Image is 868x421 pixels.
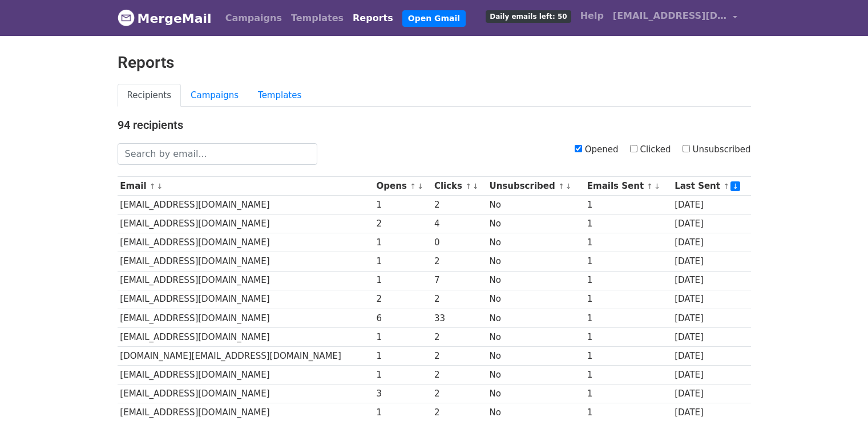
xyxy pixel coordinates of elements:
[431,177,487,196] th: Clicks
[487,233,584,252] td: No
[118,271,374,290] td: [EMAIL_ADDRESS][DOMAIN_NAME]
[374,196,431,214] td: 1
[181,84,248,107] a: Campaigns
[683,143,751,156] label: Unsubscribed
[118,309,374,327] td: [EMAIL_ADDRESS][DOMAIN_NAME]
[118,252,374,271] td: [EMAIL_ADDRESS][DOMAIN_NAME]
[374,346,431,365] td: 1
[417,182,423,191] a: ↓
[584,346,672,365] td: 1
[487,196,584,214] td: No
[630,143,671,156] label: Clicked
[348,7,398,30] a: Reports
[374,366,431,384] td: 1
[286,7,348,30] a: Templates
[630,145,637,152] input: Clicked
[584,290,672,309] td: 1
[558,182,564,191] a: ↑
[118,233,374,252] td: [EMAIL_ADDRESS][DOMAIN_NAME]
[672,384,750,403] td: [DATE]
[431,214,487,233] td: 4
[431,290,487,309] td: 2
[672,177,750,196] th: Last Sent
[575,143,619,156] label: Opened
[431,384,487,403] td: 2
[487,252,584,271] td: No
[118,177,374,196] th: Email
[118,53,751,72] h2: Reports
[584,309,672,327] td: 1
[672,327,750,346] td: [DATE]
[683,145,690,152] input: Unsubscribed
[410,182,416,191] a: ↑
[584,177,672,196] th: Emails Sent
[402,10,466,27] a: Open Gmail
[374,290,431,309] td: 2
[481,5,575,27] a: Daily emails left: 50
[487,327,584,346] td: No
[465,182,471,191] a: ↑
[118,196,374,214] td: [EMAIL_ADDRESS][DOMAIN_NAME]
[118,214,374,233] td: [EMAIL_ADDRESS][DOMAIN_NAME]
[248,84,311,107] a: Templates
[487,271,584,290] td: No
[431,366,487,384] td: 2
[431,346,487,365] td: 2
[575,145,582,152] input: Opened
[487,290,584,309] td: No
[672,346,750,365] td: [DATE]
[431,233,487,252] td: 0
[672,214,750,233] td: [DATE]
[374,214,431,233] td: 2
[730,181,740,191] a: ↓
[584,366,672,384] td: 1
[118,327,374,346] td: [EMAIL_ADDRESS][DOMAIN_NAME]
[150,182,156,191] a: ↑
[584,196,672,214] td: 1
[487,366,584,384] td: No
[672,366,750,384] td: [DATE]
[118,290,374,309] td: [EMAIL_ADDRESS][DOMAIN_NAME]
[374,177,431,196] th: Opens
[431,271,487,290] td: 7
[584,271,672,290] td: 1
[118,6,212,30] a: MergeMail
[486,10,571,23] span: Daily emails left: 50
[118,384,374,403] td: [EMAIL_ADDRESS][DOMAIN_NAME]
[374,252,431,271] td: 1
[576,5,608,27] a: Help
[566,182,572,191] a: ↓
[118,84,181,107] a: Recipients
[608,5,742,31] a: [EMAIL_ADDRESS][DOMAIN_NAME]
[374,233,431,252] td: 1
[584,214,672,233] td: 1
[654,182,660,191] a: ↓
[431,327,487,346] td: 2
[118,366,374,384] td: [EMAIL_ADDRESS][DOMAIN_NAME]
[647,182,653,191] a: ↑
[118,346,374,365] td: [DOMAIN_NAME][EMAIL_ADDRESS][DOMAIN_NAME]
[487,177,584,196] th: Unsubscribed
[672,290,750,309] td: [DATE]
[672,196,750,214] td: [DATE]
[584,327,672,346] td: 1
[613,9,727,23] span: [EMAIL_ADDRESS][DOMAIN_NAME]
[672,309,750,327] td: [DATE]
[584,233,672,252] td: 1
[723,182,729,191] a: ↑
[431,252,487,271] td: 2
[374,309,431,327] td: 6
[487,384,584,403] td: No
[374,271,431,290] td: 1
[157,182,163,191] a: ↓
[374,384,431,403] td: 3
[118,143,317,165] input: Search by email...
[584,252,672,271] td: 1
[487,309,584,327] td: No
[584,384,672,403] td: 1
[221,7,286,30] a: Campaigns
[672,252,750,271] td: [DATE]
[431,196,487,214] td: 2
[487,346,584,365] td: No
[118,118,751,132] h4: 94 recipients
